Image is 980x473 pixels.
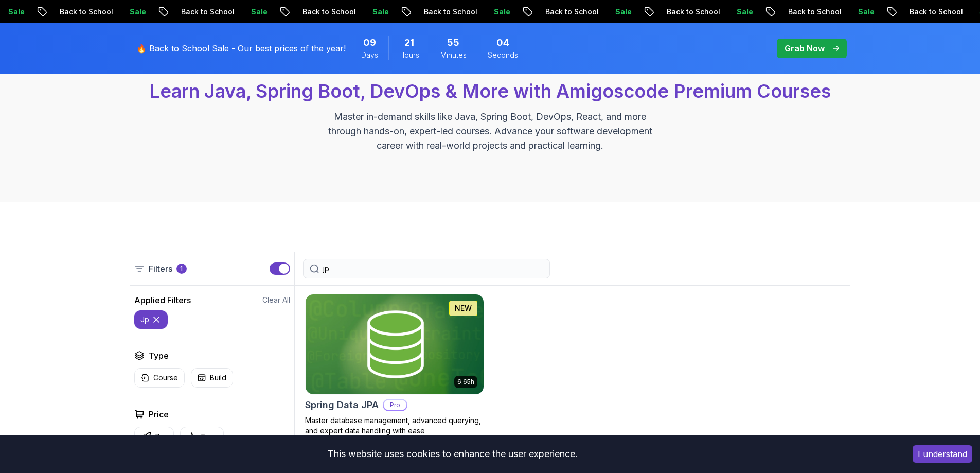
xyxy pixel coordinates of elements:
p: Sale [170,7,203,17]
button: Course [134,368,185,388]
h2: Spring Data JPA [305,398,379,412]
h2: Applied Filters [134,294,191,306]
p: Pro [384,400,406,410]
span: 4 Seconds [496,36,509,50]
button: Pro [134,427,174,447]
input: Search Java, React, Spring boot ... [323,264,543,274]
p: Master database management, advanced querying, and expert data handling with ease [305,415,484,436]
img: Spring Data JPA card [306,294,484,394]
span: 9 Days [363,36,376,50]
p: Back to School [100,7,170,17]
button: Free [180,427,224,447]
p: Filters [149,262,172,275]
p: Back to School [343,7,413,17]
p: Back to School [586,7,656,17]
span: Days [361,50,378,60]
span: Learn Java, Spring Boot, DevOps & More with Amigoscode Premium Courses [149,80,831,102]
h2: Price [149,408,169,421]
span: 21 Hours [404,36,414,50]
p: Sale [656,7,689,17]
p: 6.65h [457,378,474,386]
a: Spring Data JPA card6.65hNEWSpring Data JPAProMaster database management, advanced querying, and ... [305,294,484,436]
h2: Type [149,349,169,362]
span: Minutes [440,50,467,60]
p: 🔥 Back to School Sale - Our best prices of the year! [136,42,346,55]
p: Sale [413,7,446,17]
button: Build [191,368,233,388]
p: Build [210,373,226,383]
p: Sale [534,7,567,17]
p: Sale [777,7,810,17]
p: 1 [180,265,183,273]
p: Sale [292,7,325,17]
p: NEW [455,303,472,313]
p: Sale [899,7,932,17]
div: This website uses cookies to enhance the user experience. [8,443,897,465]
button: jp [134,310,168,329]
p: Free [201,432,217,442]
p: Back to School [465,7,534,17]
p: Sale [49,7,82,17]
button: Clear All [262,295,290,305]
p: Back to School [222,7,292,17]
p: Back to School [829,7,899,17]
p: Grab Now [785,42,825,55]
p: Master in-demand skills like Java, Spring Boot, DevOps, React, and more through hands-on, expert-... [317,110,663,153]
span: Hours [399,50,419,60]
p: Pro [155,432,167,442]
p: Course [153,373,178,383]
p: Back to School [707,7,777,17]
span: Seconds [488,50,518,60]
button: Accept cookies [913,445,972,463]
span: 55 Minutes [447,36,459,50]
p: jp [140,314,149,325]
